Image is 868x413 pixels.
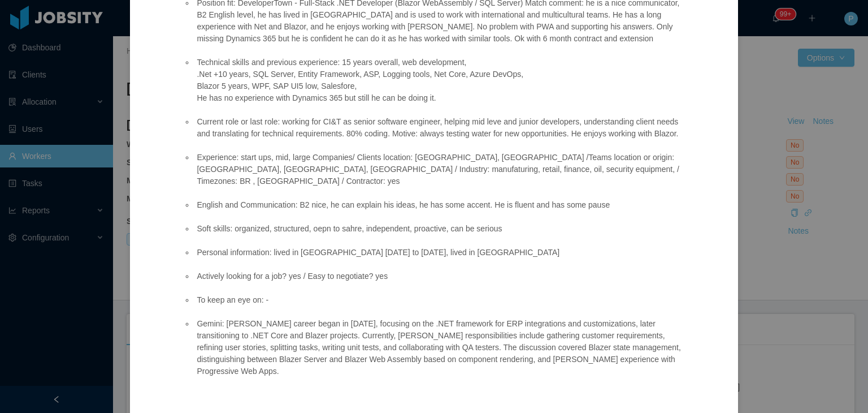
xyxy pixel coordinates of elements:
li: Technical skills and previous experience: 15 years overall, web development, .Net +10 years, SQL ... [194,57,683,104]
li: English and Communication: B2 nice, he can explain his ideas, he has some accent. He is fluent an... [194,199,683,211]
li: Experience: start ups, mid, large Companies/ Clients location: [GEOGRAPHIC_DATA], [GEOGRAPHIC_DAT... [194,152,683,187]
li: Actively looking for a job? yes / Easy to negotiate? yes [194,270,683,282]
li: Gemini: [PERSON_NAME] career began in [DATE], focusing on the .NET framework for ERP integrations... [194,318,683,377]
li: Personal information: lived in [GEOGRAPHIC_DATA] [DATE] to [DATE], lived in [GEOGRAPHIC_DATA] [194,247,683,259]
li: To keep an eye on: - [194,294,683,306]
li: Soft skills: organized, structured, oepn to sahre, independent, proactive, can be serious [194,223,683,235]
li: Current role or last role: working for CI&T as senior software engineer, helping mid leve and jun... [194,116,683,140]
